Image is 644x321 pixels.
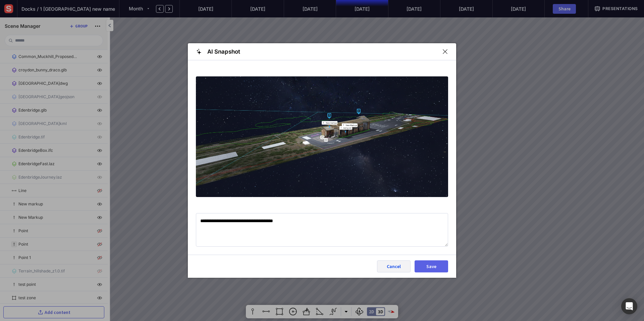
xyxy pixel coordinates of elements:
[621,298,637,314] div: Open Intercom Messenger
[420,264,442,269] div: Save
[196,76,448,197] img: AI Enhanced Snapshot
[415,260,448,272] button: Save
[377,260,411,272] button: Cancel
[196,49,240,55] div: AI Snapshot
[383,264,405,269] div: Cancel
